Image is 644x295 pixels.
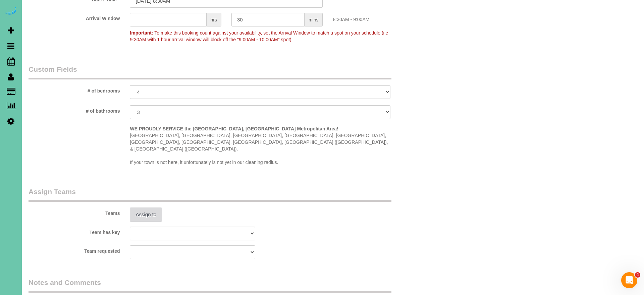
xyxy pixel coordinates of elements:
label: Teams [23,208,125,217]
strong: WE PROUDLY SERVICE the [GEOGRAPHIC_DATA], [GEOGRAPHIC_DATA] Metropolitan Area! [130,126,338,131]
legend: Custom Fields [29,64,391,79]
label: # of bedrooms [23,85,125,94]
p: [GEOGRAPHIC_DATA], [GEOGRAPHIC_DATA], [GEOGRAPHIC_DATA], [GEOGRAPHIC_DATA], [GEOGRAPHIC_DATA], [G... [130,125,390,166]
label: Team requested [23,245,125,254]
label: # of bathrooms [23,105,125,114]
strong: Important: [130,30,153,36]
span: To make this booking count against your availability, set the Arrival Window to match a spot on y... [130,30,388,42]
span: 4 [635,272,640,278]
iframe: Intercom live chat [621,272,637,288]
legend: Notes and Comments [29,278,391,293]
legend: Assign Teams [29,187,391,202]
label: Arrival Window [23,13,125,22]
button: Assign to [130,208,162,222]
div: 8:30AM - 9:00AM [328,13,429,23]
span: mins [305,13,323,26]
img: Automaid Logo [4,7,17,16]
span: hrs [207,13,221,26]
label: Team has key [23,227,125,236]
